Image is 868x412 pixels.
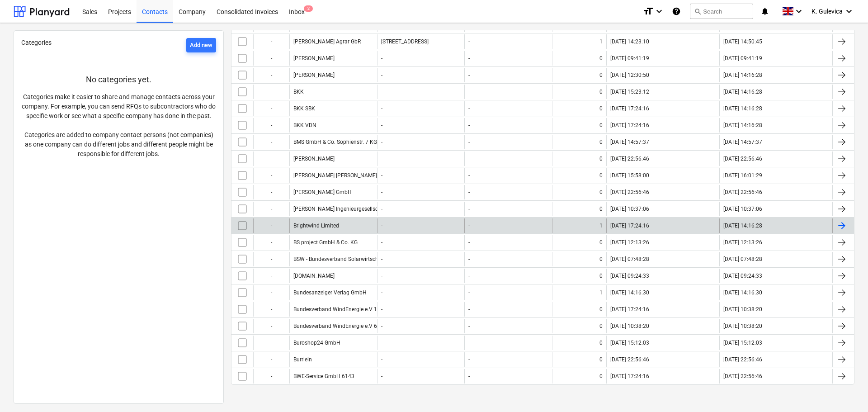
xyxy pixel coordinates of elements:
[468,223,470,229] div: -
[468,239,470,246] div: -
[293,105,315,112] div: BKK SBK
[293,189,352,195] div: [PERSON_NAME] GmbH
[723,373,762,379] div: [DATE] 22:56:46
[253,51,289,66] div: -
[293,156,335,162] div: [PERSON_NAME]
[723,340,762,346] div: [DATE] 15:12:03
[381,206,382,212] div: -
[253,152,289,166] div: -
[186,38,216,52] button: Add new
[723,356,762,363] div: [DATE] 22:56:46
[723,105,762,112] div: [DATE] 14:16:28
[610,223,649,229] div: [DATE] 17:24:16
[610,189,649,195] div: [DATE] 22:56:46
[293,206,401,212] div: [PERSON_NAME] Ingenieurgesellschaft mbH
[610,340,649,346] div: [DATE] 15:12:03
[381,289,382,296] div: -
[690,4,753,19] button: Search
[381,340,382,346] div: -
[723,189,762,195] div: [DATE] 22:56:46
[381,156,382,162] div: -
[468,122,470,128] div: -
[253,235,289,250] div: -
[253,101,289,116] div: -
[599,105,603,112] div: 0
[21,92,216,159] p: Categories make it easier to share and manage contacts across your company. For example, you can ...
[723,156,762,162] div: [DATE] 22:56:46
[253,202,289,216] div: -
[723,38,762,45] div: [DATE] 14:50:45
[293,172,410,179] div: [PERSON_NAME] [PERSON_NAME] & KOLLEGEN
[381,306,382,313] div: -
[381,323,382,329] div: -
[610,373,649,379] div: [DATE] 17:24:16
[610,273,649,279] div: [DATE] 09:24:33
[723,223,762,229] div: [DATE] 14:16:28
[253,369,289,384] div: -
[599,273,603,279] div: 0
[610,356,649,363] div: [DATE] 22:56:46
[599,256,603,262] div: 0
[253,118,289,133] div: -
[610,72,649,78] div: [DATE] 12:30:50
[253,168,289,183] div: -
[610,323,649,329] div: [DATE] 10:38:20
[599,323,603,329] div: 0
[293,273,335,279] div: [DOMAIN_NAME]
[381,239,382,246] div: -
[610,38,649,45] div: [DATE] 14:23:10
[599,223,603,229] div: 1
[723,55,762,62] div: [DATE] 09:41:19
[21,74,216,85] p: No categories yet.
[811,8,843,15] span: K. Gulevica
[293,38,361,45] div: [PERSON_NAME] Agrar GbR
[293,72,335,78] div: [PERSON_NAME]
[253,135,289,149] div: -
[723,306,762,313] div: [DATE] 10:38:20
[760,6,769,17] i: notifications
[723,289,762,296] div: [DATE] 14:16:30
[610,239,649,246] div: [DATE] 12:13:26
[468,172,470,179] div: -
[468,323,470,329] div: -
[643,6,654,17] i: format_size
[610,156,649,162] div: [DATE] 22:56:46
[723,273,762,279] div: [DATE] 09:24:33
[599,239,603,246] div: 0
[468,373,470,379] div: -
[381,139,382,145] div: -
[823,369,868,412] div: Chat Widget
[599,55,603,62] div: 0
[610,172,649,179] div: [DATE] 15:58:00
[610,206,649,212] div: [DATE] 10:37:06
[381,38,429,45] div: [STREET_ADDRESS]
[21,39,52,46] span: Categories
[599,289,603,296] div: 1
[610,139,649,145] div: [DATE] 14:57:37
[293,256,396,262] div: BSW - Bundesverband Solarwirtschaft e. V.
[381,72,382,78] div: -
[293,239,358,246] div: BS project GmbH & Co. KG
[610,89,649,95] div: [DATE] 15:23:12
[672,6,681,17] i: Knowledge base
[381,189,382,195] div: -
[468,89,470,95] div: -
[293,89,304,95] div: BKK
[610,256,649,262] div: [DATE] 07:48:28
[468,72,470,78] div: -
[253,319,289,333] div: -
[293,139,377,145] div: BMS GmbH & Co. Sophienstr. 7 KG
[723,256,762,262] div: [DATE] 07:48:28
[599,89,603,95] div: 0
[468,340,470,346] div: -
[293,373,354,379] div: BWE-Service GmbH 6143
[468,206,470,212] div: -
[253,34,289,49] div: -
[293,223,339,229] div: Brightwind Limited
[253,285,289,300] div: -
[599,172,603,179] div: 0
[253,352,289,367] div: -
[723,323,762,329] div: [DATE] 10:38:20
[381,105,382,112] div: -
[610,289,649,296] div: [DATE] 14:16:30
